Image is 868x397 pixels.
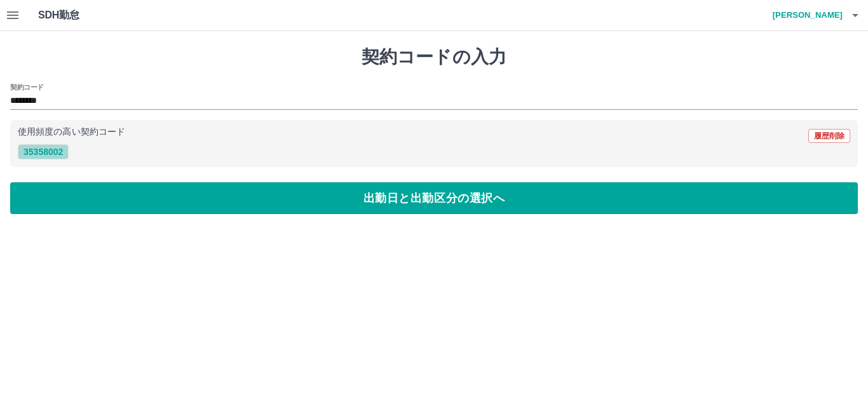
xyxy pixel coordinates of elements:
[18,144,69,159] button: 35358002
[10,82,44,92] h2: 契約コード
[10,46,858,68] h1: 契約コードの入力
[18,128,125,137] p: 使用頻度の高い契約コード
[808,129,850,143] button: 履歴削除
[10,182,858,214] button: 出勤日と出勤区分の選択へ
